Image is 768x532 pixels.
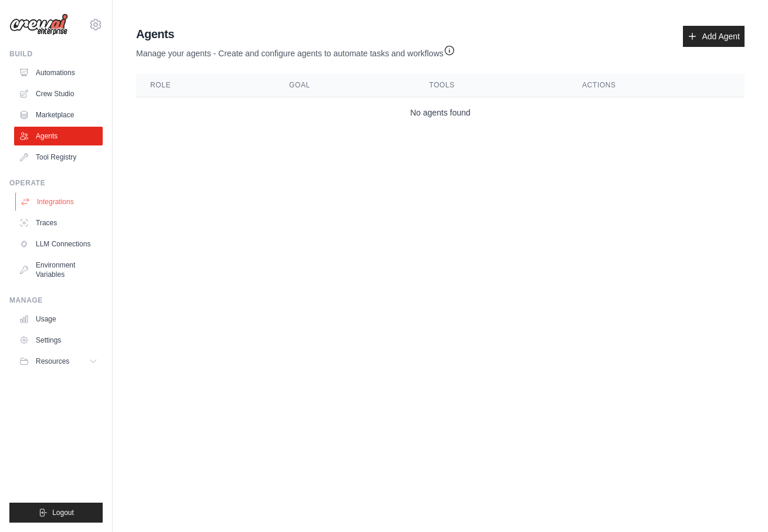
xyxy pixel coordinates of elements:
a: Tool Registry [14,148,103,167]
a: Agents [14,127,103,145]
p: Manage your agents - Create and configure agents to automate tasks and workflows [136,42,455,59]
a: Environment Variables [14,256,103,284]
th: Tools [415,73,568,97]
div: Operate [9,178,103,188]
td: No agents found [136,97,745,128]
th: Role [136,73,275,97]
a: Integrations [15,192,104,211]
span: Resources [36,357,69,366]
a: Settings [14,331,103,350]
a: Usage [14,310,103,328]
a: Marketplace [14,106,103,124]
a: LLM Connections [14,235,103,253]
div: Build [9,49,103,59]
th: Goal [275,73,415,97]
button: Logout [9,503,103,523]
h2: Agents [136,26,455,42]
button: Resources [14,352,103,371]
span: Logout [52,508,74,517]
th: Actions [568,73,745,97]
a: Automations [14,63,103,82]
a: Add Agent [683,26,745,47]
div: Manage [9,296,103,305]
a: Traces [14,214,103,232]
img: Logo [9,13,68,36]
a: Crew Studio [14,84,103,103]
